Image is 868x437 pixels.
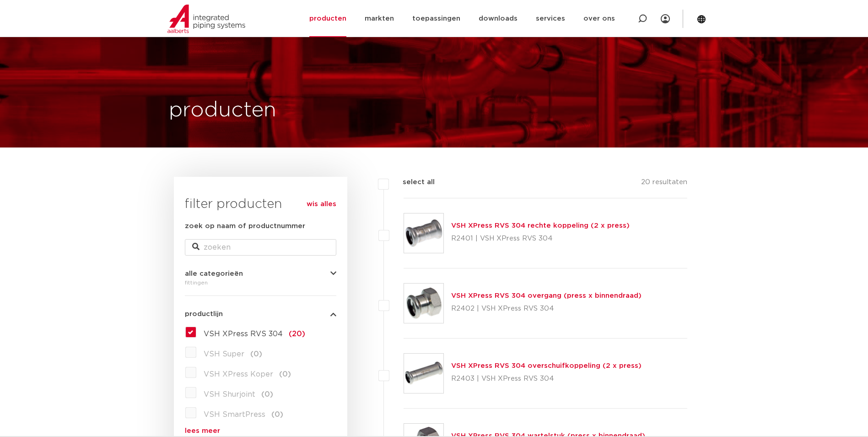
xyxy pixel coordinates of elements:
span: VSH XPress RVS 304 [204,330,283,338]
span: alle categorieën [185,270,243,277]
button: productlijn [185,311,336,317]
a: VSH XPress RVS 304 rechte koppeling (2 x press) [451,222,630,229]
a: lees meer [185,427,336,434]
img: Thumbnail for VSH XPress RVS 304 rechte koppeling (2 x press) [404,213,443,253]
span: VSH SmartPress [204,411,265,418]
label: select all [389,177,435,188]
a: wis alles [307,199,336,210]
span: (0) [261,391,273,398]
img: Thumbnail for VSH XPress RVS 304 overgang (press x binnendraad) [404,284,443,323]
span: (0) [250,350,262,358]
button: alle categorieën [185,270,336,277]
input: zoeken [185,239,336,256]
h3: filter producten [185,195,336,213]
p: R2401 | VSH XPress RVS 304 [451,231,630,246]
a: VSH XPress RVS 304 overschuifkoppeling (2 x press) [451,362,642,369]
span: VSH Shurjoint [204,391,255,398]
span: (20) [289,330,305,338]
span: VSH Super [204,350,244,358]
h1: producten [169,96,276,125]
p: R2402 | VSH XPress RVS 304 [451,301,642,316]
label: zoek op naam of productnummer [185,221,305,232]
p: 20 resultaten [641,177,687,191]
span: productlijn [185,311,223,317]
a: VSH XPress RVS 304 overgang (press x binnendraad) [451,292,642,299]
span: VSH XPress Koper [204,371,273,378]
span: (0) [279,371,291,378]
div: fittingen [185,277,336,288]
p: R2403 | VSH XPress RVS 304 [451,371,642,386]
img: Thumbnail for VSH XPress RVS 304 overschuifkoppeling (2 x press) [404,354,443,393]
span: (0) [271,411,283,418]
